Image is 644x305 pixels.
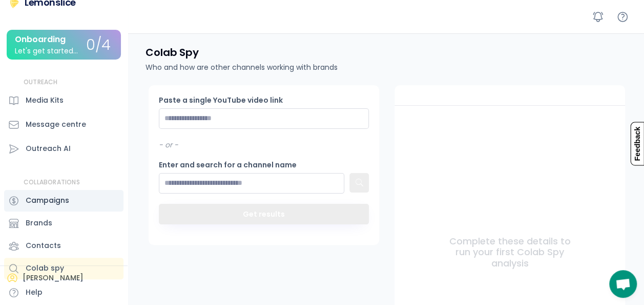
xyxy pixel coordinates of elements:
[15,47,78,55] div: Let's get started...
[24,78,58,87] div: OUTREACH
[15,35,66,44] div: Onboarding
[146,46,199,59] h4: Colab Spy
[86,37,111,53] div: 0/4
[26,263,64,274] div: Colab spy
[146,62,338,73] div: Who and how are other channels working with brands
[159,140,178,150] div: - or -
[159,204,369,224] button: Get results
[609,270,637,298] a: Open chat
[26,119,86,130] div: Message centre
[159,96,283,106] div: Paste a single YouTube video link
[446,236,574,269] div: Complete these details to run your first Colab Spy analysis
[26,240,61,251] div: Contacts
[26,143,71,154] div: Outreach AI
[26,195,69,206] div: Campaigns
[26,95,64,106] div: Media Kits
[354,178,364,188] button: 
[26,218,52,228] div: Brands
[356,177,363,188] text: 
[24,178,80,187] div: COLLABORATIONS
[159,160,297,170] div: Enter and search for a channel name
[26,287,43,298] div: Help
